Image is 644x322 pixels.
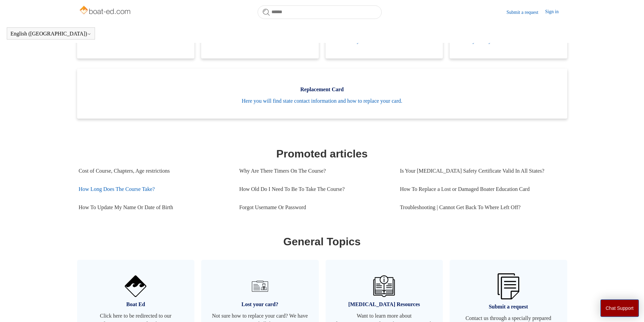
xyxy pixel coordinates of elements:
[239,198,390,217] a: Forgot Username Or Password
[79,233,566,250] h1: General Topics
[400,198,560,217] a: Troubleshooting | Cannot Get Back To Where Left Off?
[79,180,229,198] a: How Long Does The Course Take?
[258,5,382,19] input: Search
[77,69,567,119] a: Replacement Card Here you will find state contact information and how to replace your card.
[211,300,309,308] span: Lost your card?
[239,162,390,180] a: Why Are There Timers On The Course?
[125,275,146,297] img: 01HZPCYVNCVF44JPJQE4DN11EA
[87,97,557,105] span: Here you will find state contact information and how to replace your card.
[79,146,566,162] h1: Promoted articles
[79,162,229,180] a: Cost of Course, Chapters, Age restrictions
[373,275,395,297] img: 01HZPCYVZMCNPYXCC0DPA2R54M
[506,9,545,16] a: Submit a request
[10,31,91,37] button: English ([GEOGRAPHIC_DATA])
[400,162,560,180] a: Is Your [MEDICAL_DATA] Safety Certificate Valid In All States?
[87,85,557,94] span: Replacement Card
[249,275,271,297] img: 01HZPCYVT14CG9T703FEE4SFXC
[336,300,433,308] span: [MEDICAL_DATA] Resources
[79,198,229,217] a: How To Update My Name Or Date of Birth
[79,4,133,18] img: Boat-Ed Help Center home page
[239,180,390,198] a: How Old Do I Need To Be To Take The Course?
[400,180,560,198] a: How To Replace a Lost or Damaged Boater Education Card
[460,303,557,311] span: Submit a request
[545,8,565,16] a: Sign in
[498,273,519,299] img: 01HZPCYW3NK71669VZTW7XY4G9
[87,300,185,308] span: Boat Ed
[600,299,639,317] button: Chat Support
